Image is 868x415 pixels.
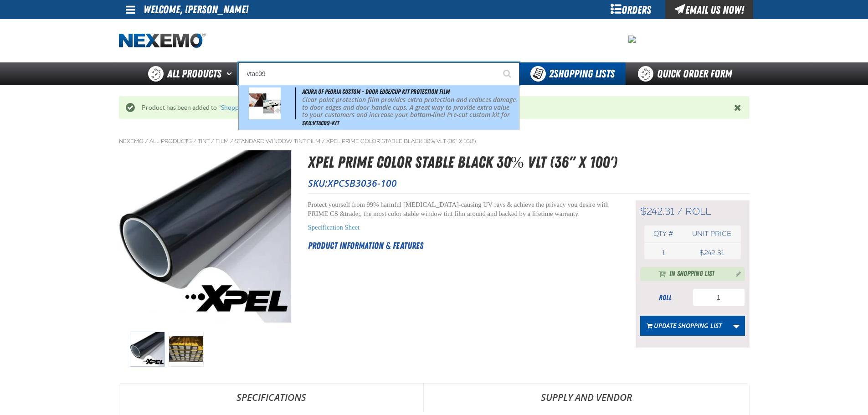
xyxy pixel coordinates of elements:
[211,138,214,145] span: /
[198,138,210,145] a: Tint
[308,224,360,231] a: Specification Sheet
[249,87,281,119] img: 5b1158aa4a694048059414-3m-door-edge-cup-guard-protection-film-kit_1_2_3.jpg
[119,33,205,49] img: Nexemo logo
[677,205,683,217] span: /
[497,62,519,85] button: Start Searching
[221,104,259,111] a: Shopping List
[683,225,740,242] th: Unit price
[322,138,325,145] span: /
[167,66,221,82] span: All Products
[519,62,626,85] button: You have 2 Shopping Lists. Open to view details
[223,62,238,85] button: Open All Products pages
[424,384,749,411] a: Supply and Vendor
[238,62,519,85] input: Search
[135,103,734,112] div: Product has been added to " "
[669,269,714,280] span: In Shopping List
[302,119,339,127] span: SKU:VTAC09-KIT
[119,33,205,49] a: Home
[308,150,750,174] h1: XPEL PRIME Color Stable Black 30% VLT (36" x 100')
[728,316,745,336] a: More Actions
[149,138,192,145] a: All Products
[640,293,690,303] div: roll
[685,205,711,217] span: roll
[683,246,740,259] td: $242.31
[130,332,165,367] img: XPEL PRIME Color Stable Black 30% VLT (36" x 100')
[302,88,450,95] span: Acura of Peoria Custom - Door Edge/Cup Kit Protection Film
[145,138,148,145] span: /
[308,200,613,219] p: Protect yourself from 99% harmful [MEDICAL_DATA]-causing UV rays & achieve the privacy you desire...
[640,316,728,336] button: Update Shopping List
[549,67,554,80] strong: 2
[169,332,204,367] img: XPEL PRIME Color Stable Black 30% VLT (36" x 100')
[308,177,750,190] p: SKU:
[119,150,292,323] img: XPEL PRIME Color Stable Black 30% VLT (36" x 100')
[729,268,743,279] button: Manage current product in the Shopping List
[193,138,196,145] span: /
[119,138,144,145] a: Nexemo
[328,177,397,190] span: XPCSB3036-100
[308,239,613,252] h2: Product Information & Features
[235,138,320,145] a: Standard Window Tint Film
[662,249,665,257] span: 1
[326,138,476,145] a: XPEL PRIME Color Stable Black 30% VLT (36" x 100')
[302,96,517,127] p: Clear paint protection film provides extra protection and reduces damage to door edges and door h...
[640,205,674,217] span: $242.31
[732,101,745,114] button: Close the Notification
[644,225,683,242] th: Qty #
[626,62,749,85] a: Quick Order Form
[628,36,636,43] img: 08cb5c772975e007c414e40fb9967a9c.jpeg
[119,138,750,145] nav: Breadcrumbs
[216,138,229,145] a: Film
[549,67,615,80] span: Shopping Lists
[693,288,745,307] input: Product Quantity
[230,138,233,145] span: /
[119,384,423,411] a: Specifications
